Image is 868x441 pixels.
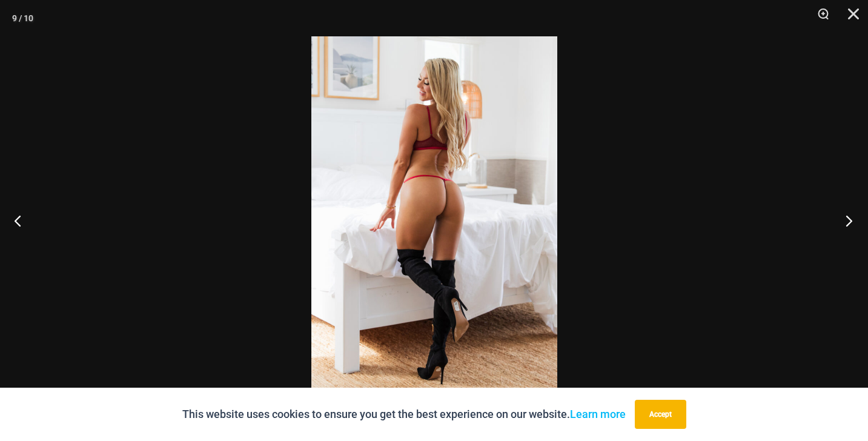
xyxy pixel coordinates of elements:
[635,400,686,429] button: Accept
[823,190,868,251] button: Next
[311,36,557,405] img: Guilty Pleasures Red 1045 Bra 689 Micro 03
[12,9,33,27] div: 9 / 10
[570,408,626,420] a: Learn more
[182,405,626,423] p: This website uses cookies to ensure you get the best experience on our website.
